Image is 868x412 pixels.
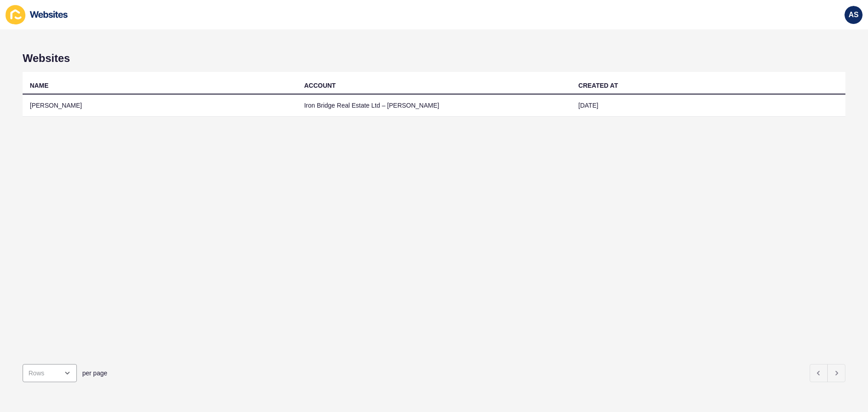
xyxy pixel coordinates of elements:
[571,95,845,117] td: [DATE]
[23,52,845,65] h1: Websites
[23,95,297,117] td: [PERSON_NAME]
[849,10,859,19] span: AS
[297,95,571,117] td: Iron Bridge Real Estate Ltd – [PERSON_NAME]
[30,81,48,90] div: NAME
[23,364,77,382] div: open menu
[304,81,336,90] div: ACCOUNT
[578,81,618,90] div: CREATED AT
[82,369,107,378] span: per page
